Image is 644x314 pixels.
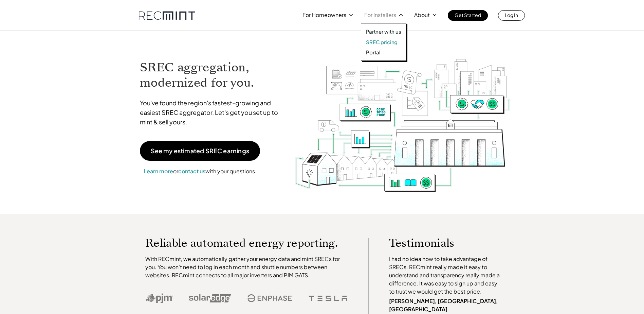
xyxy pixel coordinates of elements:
[389,238,490,248] p: Testimonials
[140,60,284,90] h1: SREC aggregation, modernized for you.
[140,141,260,161] a: See my estimated SREC earnings
[144,168,173,175] a: Learn more
[366,39,398,46] p: SREC pricing
[389,297,503,313] p: [PERSON_NAME], [GEOGRAPHIC_DATA], [GEOGRAPHIC_DATA]
[140,98,284,127] p: You've found the region's fastest-growing and easiest SREC aggregator. Let's get you set up to mi...
[389,255,503,296] p: I had no idea how to take advantage of SRECs. RECmint really made it easy to understand and trans...
[364,10,396,20] p: For Installers
[140,167,259,176] p: or with your questions
[302,10,346,20] p: For Homeowners
[151,148,249,154] p: See my estimated SREC earnings
[366,39,401,46] a: SREC pricing
[414,10,430,20] p: About
[294,41,511,194] img: RECmint value cycle
[366,28,401,35] a: Partner with us
[455,10,481,20] p: Get Started
[505,10,518,20] p: Log In
[448,10,488,21] a: Get Started
[366,49,401,56] a: Portal
[498,10,525,21] a: Log In
[145,255,348,279] p: With RECmint, we automatically gather your energy data and mint SRECs for you. You won't need to ...
[145,238,348,248] p: Reliable automated energy reporting.
[366,49,381,56] p: Portal
[178,168,205,175] a: contact us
